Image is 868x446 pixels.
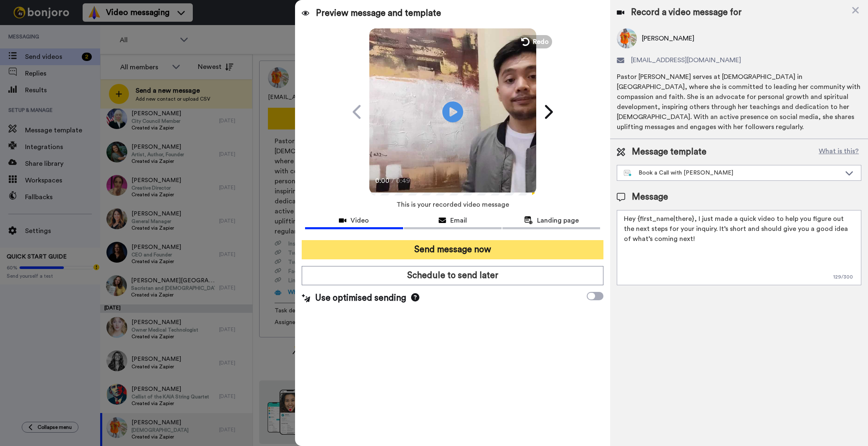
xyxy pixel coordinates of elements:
[302,266,603,285] button: Schedule to send later
[632,191,668,203] span: Message
[450,215,467,226] span: Email
[537,215,579,226] span: Landing page
[816,146,861,158] button: What is this?
[391,176,394,186] span: /
[624,169,841,177] div: Book a Call with [PERSON_NAME]
[624,170,632,177] img: nextgen-template.svg
[396,195,509,214] span: This is your recorded video message
[351,215,369,226] span: Video
[36,24,144,32] p: Thanks for being with us for 4 months - it's flown by! How can we make the next 4 months even bet...
[19,25,32,38] img: Profile image for Grant
[36,32,144,40] p: Message from Grant, sent 5w ago
[617,210,861,285] textarea: Hey {first_name|there}, I just made a quick video to help you figure out the next steps for your ...
[632,146,707,158] span: Message template
[315,292,406,304] span: Use optimised sending
[375,176,390,186] span: 0:00
[396,176,411,186] span: 0:49
[617,72,861,132] div: Pastor [PERSON_NAME] serves at [DEMOGRAPHIC_DATA] in [GEOGRAPHIC_DATA], where she is committed to...
[302,240,603,259] button: Send message now
[631,55,741,65] span: [EMAIL_ADDRESS][DOMAIN_NAME]
[13,18,154,45] div: message notification from Grant, 5w ago. Thanks for being with us for 4 months - it's flown by! H...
